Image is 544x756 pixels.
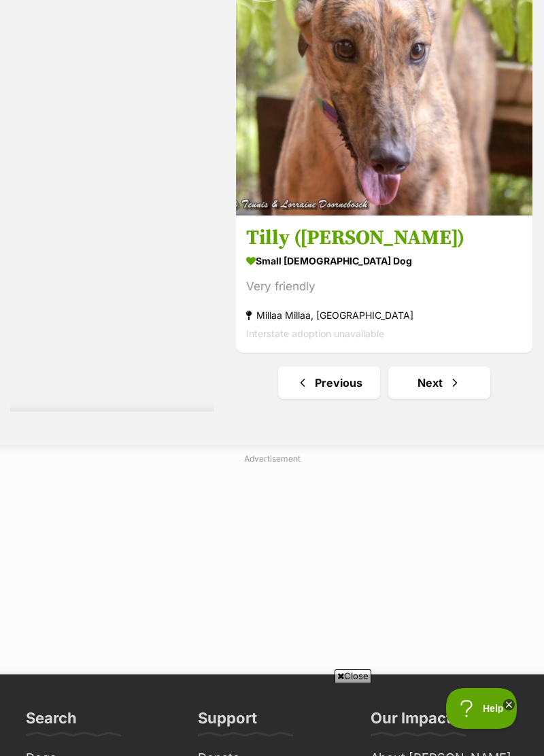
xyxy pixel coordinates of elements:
[246,225,522,251] h3: Tilly ([PERSON_NAME])
[446,688,517,729] iframe: Help Scout Beacon - Open
[24,688,520,749] iframe: Advertisement
[236,215,532,353] a: Tilly ([PERSON_NAME]) small [DEMOGRAPHIC_DATA] Dog Very friendly Millaa Millaa, [GEOGRAPHIC_DATA]...
[246,277,522,296] div: Very friendly
[278,366,380,399] a: Previous page
[246,328,384,339] span: Interstate adoption unavailable
[246,251,522,271] strong: small [DEMOGRAPHIC_DATA] Dog
[235,366,534,399] nav: Pagination
[335,669,371,683] span: Close
[388,366,490,399] a: Next page
[246,306,522,324] strong: Millaa Millaa, [GEOGRAPHIC_DATA]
